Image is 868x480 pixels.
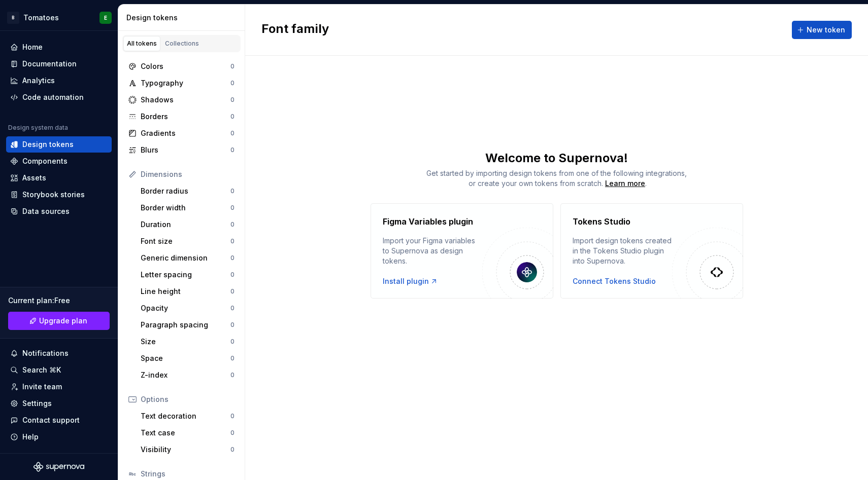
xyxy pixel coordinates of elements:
[137,283,239,300] a: Line height0
[6,89,112,105] a: Code automation
[141,128,230,138] div: Gradients
[6,56,112,72] a: Documentation
[124,125,239,141] a: Gradients0
[230,96,235,104] div: 0
[8,124,68,132] div: Design system data
[426,169,687,188] span: Get started by importing design tokens from one of the following integrations, or create your own...
[124,108,239,125] a: Borders0
[261,21,329,39] h2: Font family
[22,59,77,69] div: Documentation
[141,219,230,230] div: Duration
[124,58,239,75] a: Colors0
[22,415,80,425] div: Contact support
[6,153,112,169] a: Components
[22,432,39,442] div: Help
[6,72,112,89] a: Analytics
[6,345,112,361] button: Notifications
[383,215,473,228] h4: Figma Variables plugin
[792,21,852,39] button: New token
[6,203,112,219] a: Data sources
[230,187,235,195] div: 0
[605,178,645,189] a: Learn more
[22,92,84,102] div: Code automation
[137,425,239,441] a: Text case0
[137,233,239,249] a: Font size0
[230,412,235,420] div: 0
[6,187,112,203] a: Storybook stories
[124,92,239,108] a: Shadows0
[383,276,438,286] a: Install plugin
[141,270,230,280] div: Letter spacing
[230,304,235,312] div: 0
[7,12,19,24] div: B
[8,296,110,306] div: Current plan : Free
[137,267,239,283] a: Letter spacing0
[6,39,112,55] a: Home
[230,354,235,362] div: 0
[141,286,230,297] div: Line height
[165,40,199,48] div: Collections
[137,367,239,383] a: Z-index0
[230,321,235,329] div: 0
[34,462,84,472] svg: Supernova Logo
[230,429,235,437] div: 0
[2,7,116,28] button: BTomatoesE
[807,25,845,35] span: New token
[137,300,239,316] a: Opacity0
[137,216,239,233] a: Duration0
[6,379,112,395] a: Invite team
[137,200,239,216] a: Border width0
[141,337,230,347] div: Size
[104,14,107,22] div: E
[22,348,69,358] div: Notifications
[141,445,230,455] div: Visibility
[6,395,112,412] a: Settings
[127,40,157,48] div: All tokens
[141,411,230,421] div: Text decoration
[141,95,230,105] div: Shadows
[137,334,239,350] a: Size0
[230,446,235,454] div: 0
[230,79,235,87] div: 0
[137,408,239,424] a: Text decoration0
[137,441,239,458] a: Visibility0
[6,362,112,378] button: Search ⌘K
[137,183,239,199] a: Border radius0
[230,220,235,229] div: 0
[141,253,230,263] div: Generic dimension
[137,250,239,266] a: Generic dimension0
[39,316,87,326] span: Upgrade plan
[573,276,656,286] button: Connect Tokens Studio
[230,113,235,121] div: 0
[22,76,55,86] div: Analytics
[141,394,235,404] div: Options
[6,170,112,186] a: Assets
[22,382,62,392] div: Invite team
[245,150,868,166] div: Welcome to Supernova!
[230,146,235,154] div: 0
[22,139,74,150] div: Design tokens
[230,62,235,70] div: 0
[22,190,85,200] div: Storybook stories
[124,142,239,158] a: Blurs0
[573,215,630,228] h4: Tokens Studio
[137,317,239,333] a: Paragraph spacing0
[230,237,235,245] div: 0
[141,236,230,246] div: Font size
[230,204,235,212] div: 0
[6,429,112,445] button: Help
[141,169,235,179] div: Dimensions
[230,254,235,262] div: 0
[141,78,230,88] div: Typography
[124,75,239,91] a: Typography0
[141,186,230,196] div: Border radius
[230,271,235,279] div: 0
[230,371,235,379] div: 0
[22,206,70,216] div: Data sources
[6,136,112,153] a: Design tokens
[383,236,482,266] div: Import your Figma variables to Supernova as design tokens.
